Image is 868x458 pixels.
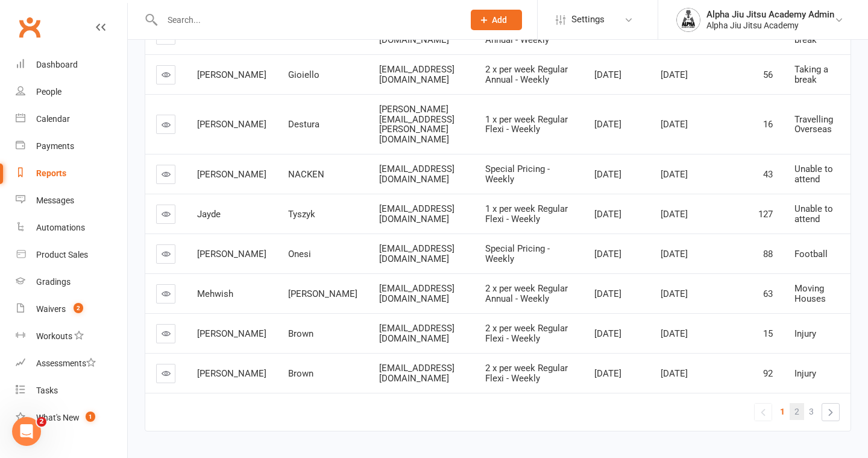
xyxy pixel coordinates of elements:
span: 43 [763,169,773,180]
div: Reports [36,168,66,178]
span: [EMAIL_ADDRESS][DOMAIN_NAME] [379,164,454,185]
div: Workouts [36,331,72,341]
a: 3 [804,403,819,420]
span: 2 [794,403,799,420]
div: Assessments [36,358,96,368]
span: 15 [763,328,773,339]
span: Settings [571,6,605,33]
div: Alpha Jiu Jitsu Academy Admin [706,9,834,20]
div: Payments [36,141,74,151]
div: Gradings [36,277,71,287]
span: 2 [37,417,46,427]
a: Calendar [16,106,127,133]
span: 2 [74,303,83,313]
span: [DATE] [594,169,621,180]
iframe: Intercom live chat [12,417,41,446]
span: [PERSON_NAME] [197,119,266,130]
span: 2 x per week Regular Flexi - Weekly [485,363,568,384]
span: Brown [288,368,313,379]
span: [PERSON_NAME] [197,69,266,80]
span: [DATE] [594,288,621,299]
a: Workouts [16,323,127,350]
a: Reports [16,160,127,187]
span: 2 x per week Regular Flexi - Weekly [485,323,568,344]
span: Mehwish [197,288,233,299]
span: Travelling Overseas [794,114,833,135]
span: [PERSON_NAME] [288,288,357,299]
span: Add [492,15,507,25]
span: 1 [780,403,785,420]
span: 3 [809,403,814,420]
span: Unable to attend [794,203,833,224]
span: 1 [86,412,95,422]
span: 1 x per week Regular Flexi - Weekly [485,203,568,224]
span: [DATE] [661,119,688,130]
div: Product Sales [36,250,88,259]
span: 56 [763,69,773,80]
span: Destura [288,119,319,130]
span: [PERSON_NAME][EMAIL_ADDRESS][PERSON_NAME][DOMAIN_NAME] [379,104,454,145]
a: Waivers 2 [16,296,127,323]
div: Waivers [36,304,66,314]
a: « [755,404,772,421]
span: [DATE] [661,249,688,259]
button: Add [471,10,522,30]
span: Jayde [197,209,221,220]
a: » [822,404,839,421]
a: What's New1 [16,404,127,431]
a: Payments [16,133,127,160]
span: Moving Houses [794,283,826,304]
a: Product Sales [16,241,127,269]
span: Unable to attend [794,164,833,185]
span: [DATE] [661,368,688,379]
span: Onesi [288,249,311,259]
span: [DATE] [594,119,621,130]
span: Football [794,249,828,259]
span: [DATE] [594,69,621,80]
span: [PERSON_NAME] [197,249,266,259]
span: [DATE] [594,328,621,339]
img: thumb_image1751406779.png [676,8,700,32]
span: Injury [794,328,816,339]
span: [DATE] [661,288,688,299]
input: Search... [159,11,455,28]
a: Tasks [16,377,127,404]
a: Dashboard [16,51,127,78]
span: 127 [758,209,773,220]
span: [EMAIL_ADDRESS][DOMAIN_NAME] [379,64,454,85]
span: [DATE] [661,328,688,339]
span: [EMAIL_ADDRESS][DOMAIN_NAME] [379,283,454,304]
span: [PERSON_NAME] [197,328,266,339]
span: 92 [763,368,773,379]
div: Alpha Jiu Jitsu Academy [706,20,834,31]
span: Tyszyk [288,209,315,220]
span: Gioiello [288,69,319,80]
a: 1 [775,403,790,420]
span: 2 x per week Regular Annual - Weekly [485,64,568,85]
div: Tasks [36,386,58,395]
span: [EMAIL_ADDRESS][DOMAIN_NAME] [379,243,454,264]
span: [PERSON_NAME] [197,368,266,379]
span: Special Pricing - Weekly [485,164,550,185]
a: Automations [16,214,127,241]
span: [DATE] [594,249,621,259]
span: [EMAIL_ADDRESS][DOMAIN_NAME] [379,323,454,344]
span: [EMAIL_ADDRESS][DOMAIN_NAME] [379,203,454,224]
a: Clubworx [14,12,45,42]
div: People [36,87,61,97]
span: 63 [763,288,773,299]
a: Assessments [16,350,127,377]
div: What's New [36,413,80,422]
span: [DATE] [594,368,621,379]
a: Gradings [16,269,127,296]
span: NACKEN [288,169,324,180]
a: People [16,78,127,106]
div: Messages [36,196,74,205]
span: [PERSON_NAME] [197,169,266,180]
span: [DATE] [661,209,688,220]
a: Messages [16,187,127,214]
div: Calendar [36,114,70,124]
span: Taking a break [794,64,828,85]
div: Dashboard [36,60,78,69]
span: Special Pricing - Weekly [485,243,550,264]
